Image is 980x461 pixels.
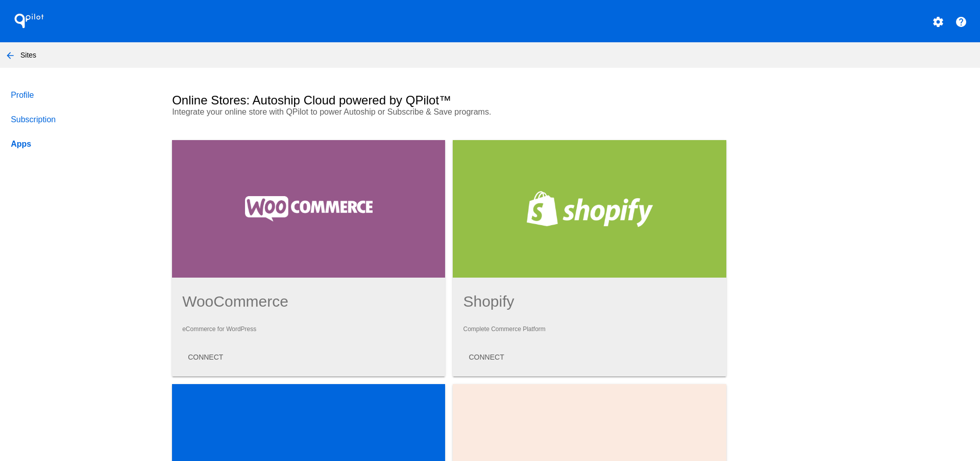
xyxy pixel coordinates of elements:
[188,353,223,361] span: CONNECT
[469,353,504,361] span: CONNECT
[182,293,435,310] h1: WooCommerce
[9,83,155,107] a: Profile
[4,49,16,62] mat-icon: arrow_back
[9,107,155,132] a: Subscription
[9,132,155,156] a: Apps
[460,348,512,366] button: CONNECT
[463,326,716,333] p: Complete Commerce Platform
[463,293,716,310] h1: Shopify
[182,326,435,333] p: eCommerce for WordPress
[172,107,579,117] p: Integrate your online store with QPilot to power Autoship or Subscribe & Save programs.
[180,348,231,366] button: CONNECT
[9,11,50,31] h1: QPilot
[172,93,451,107] h2: Online Stores: Autoship Cloud powered by QPilot™
[955,16,967,28] mat-icon: help
[932,16,944,28] mat-icon: settings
